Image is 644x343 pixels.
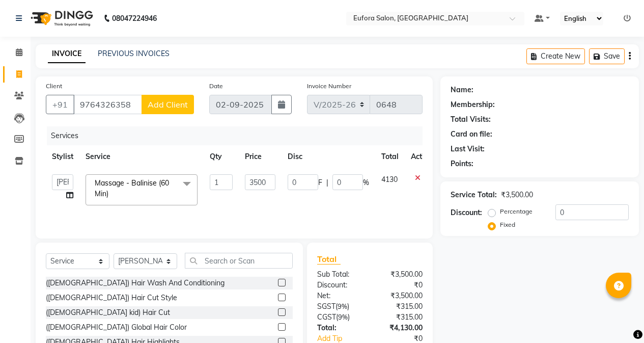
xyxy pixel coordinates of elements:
div: Discount: [310,280,370,291]
button: Add Client [142,95,194,114]
div: Points: [451,159,473,169]
div: ([DEMOGRAPHIC_DATA] kid) Hair Cut [46,307,170,318]
th: Qty [204,145,239,168]
th: Action [405,145,438,168]
span: | [326,177,328,188]
div: Card on file: [451,129,492,140]
a: INVOICE [48,45,86,63]
span: 4130 [381,175,398,184]
div: Last Visit: [451,144,485,154]
div: ([DEMOGRAPHIC_DATA]) Global Hair Color [46,322,187,333]
input: Search by Name/Mobile/Email/Code [73,95,142,114]
div: ₹315.00 [370,312,430,323]
th: Service [79,145,204,168]
div: Name: [451,85,473,95]
span: Add Client [148,99,188,110]
div: ₹4,130.00 [370,323,430,333]
button: Create New [526,48,585,64]
span: SGST [317,302,335,311]
div: Services [47,126,430,145]
th: Disc [282,145,375,168]
button: +91 [46,95,74,114]
span: Total [317,254,341,265]
div: ([DEMOGRAPHIC_DATA]) Hair Cut Style [46,293,177,303]
div: Sub Total: [310,269,370,280]
div: ₹315.00 [370,301,430,312]
label: Percentage [500,207,533,216]
span: 9% [338,302,347,310]
div: ([DEMOGRAPHIC_DATA]) Hair Wash And Conditioning [46,278,225,288]
label: Client [46,82,62,91]
label: Invoice Number [307,82,351,91]
div: Net: [310,291,370,301]
div: Membership: [451,99,495,110]
div: ( ) [310,312,370,323]
div: ₹3,500.00 [501,190,533,200]
label: Fixed [500,220,515,229]
div: ₹3,500.00 [370,291,430,301]
th: Stylist [46,145,79,168]
b: 08047224946 [112,4,157,33]
div: Total Visits: [451,114,491,125]
img: logo [26,4,96,33]
a: PREVIOUS INVOICES [98,49,170,58]
span: Massage - Balinise (60 Min) [95,178,169,198]
div: Discount: [451,207,482,218]
span: CGST [317,312,336,322]
label: Date [209,82,223,91]
span: % [363,177,369,188]
a: x [108,189,113,198]
span: F [318,177,322,188]
div: Total: [310,323,370,333]
div: ₹3,500.00 [370,269,430,280]
th: Total [375,145,405,168]
span: 9% [338,313,348,321]
input: Search or Scan [185,253,293,269]
div: ₹0 [370,280,430,291]
button: Save [589,48,625,64]
div: ( ) [310,301,370,312]
div: Service Total: [451,190,497,200]
th: Price [239,145,282,168]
